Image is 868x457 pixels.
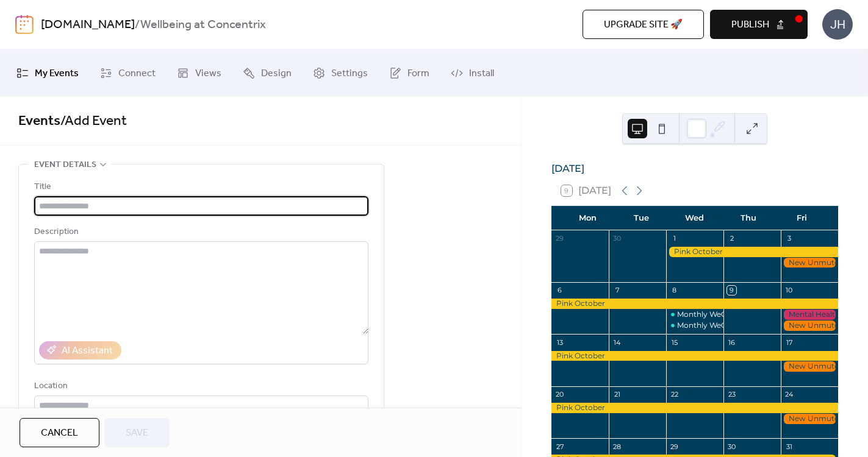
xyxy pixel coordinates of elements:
span: My Events [35,64,79,83]
div: New Unmute episode [781,321,838,331]
div: Monthly WeCare Connect Option 1 of 2 [666,310,723,320]
div: 1 [670,234,679,243]
span: / Add Event [60,108,127,135]
div: 27 [555,442,564,451]
div: 29 [670,442,679,451]
a: Design [234,54,301,91]
button: Publish [710,10,808,39]
div: 23 [727,390,736,399]
div: 22 [670,390,679,399]
b: / [135,13,140,37]
div: New Unmute episode [781,414,838,424]
b: Wellbeing at Concentrix [140,13,266,37]
button: Cancel [20,418,99,447]
div: 16 [727,338,736,347]
div: Fri [775,206,828,230]
div: 31 [784,442,794,451]
div: 24 [784,390,794,399]
a: My Events [7,54,88,91]
div: Pink October [551,403,838,413]
a: Connect [91,54,165,91]
div: 6 [555,286,564,295]
div: 8 [670,286,679,295]
span: Upgrade site 🚀 [604,18,683,32]
div: Location [34,379,366,394]
a: [DOMAIN_NAME] [41,13,135,37]
div: Title [34,180,366,194]
span: Publish [731,18,769,32]
a: Form [380,54,439,91]
div: Mental Health Awareness Day [781,310,838,320]
a: Events [18,108,60,135]
div: New Unmute episode [781,258,838,268]
div: Pink October [551,299,838,309]
div: 17 [784,338,794,347]
div: 15 [670,338,679,347]
div: Monthly WeCare Connect Option 2 of 2 [677,321,820,331]
div: 13 [555,338,564,347]
div: Mon [561,206,615,230]
img: logo [15,15,34,34]
div: 20 [555,390,564,399]
div: 3 [784,234,794,243]
a: Views [168,54,231,91]
div: 7 [612,286,622,295]
div: 21 [612,390,622,399]
div: Monthly WeCare Connect Option 2 of 2 [666,321,723,331]
button: Upgrade site 🚀 [583,10,704,39]
div: 9 [727,286,736,295]
div: 29 [555,234,564,243]
div: New Unmute episode [781,361,838,372]
span: Views [195,64,221,83]
span: Design [261,64,292,83]
div: JH [822,9,853,40]
div: [DATE] [551,161,838,176]
span: Settings [331,64,368,83]
div: 14 [612,338,622,347]
span: Install [469,64,494,83]
div: 30 [612,234,622,243]
span: Event details [34,158,96,172]
span: Cancel [41,426,78,441]
span: Form [407,64,429,83]
div: 10 [784,286,794,295]
div: 28 [612,442,622,451]
span: Connect [118,64,156,83]
a: Settings [304,54,377,91]
div: Thu [722,206,775,230]
div: 30 [727,442,736,451]
div: Pink October [551,351,838,361]
div: 2 [727,234,736,243]
div: Pink October [666,247,838,257]
a: Install [442,54,503,91]
div: Tue [614,206,668,230]
div: Wed [668,206,722,230]
div: Description [34,225,366,239]
div: Monthly WeCare Connect Option 1 of 2 [677,310,819,320]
